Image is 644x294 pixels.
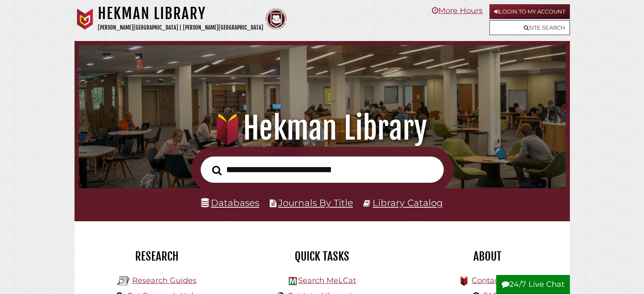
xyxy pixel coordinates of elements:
[289,277,297,285] img: Hekman Library Logo
[201,197,259,208] a: Databases
[98,23,263,33] p: [PERSON_NAME][GEOGRAPHIC_DATA] | [PERSON_NAME][GEOGRAPHIC_DATA]
[373,197,443,208] a: Library Catalog
[208,163,226,178] button: Search
[98,4,263,23] h1: Hekman Library
[472,276,514,285] a: Contact Us
[411,249,564,264] h2: About
[298,276,356,285] a: Search MeLCat
[88,110,556,147] h1: Hekman Library
[81,249,233,264] h2: Research
[489,4,570,19] a: Login to My Account
[75,8,96,30] img: Calvin University
[432,6,483,15] a: More Hours
[212,165,222,175] i: Search
[265,8,287,30] img: Calvin Theological Seminary
[489,20,570,35] a: Site Search
[117,275,130,287] img: Hekman Library Logo
[246,249,398,264] h2: Quick Tasks
[132,276,196,285] a: Research Guides
[278,197,353,208] a: Journals By Title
